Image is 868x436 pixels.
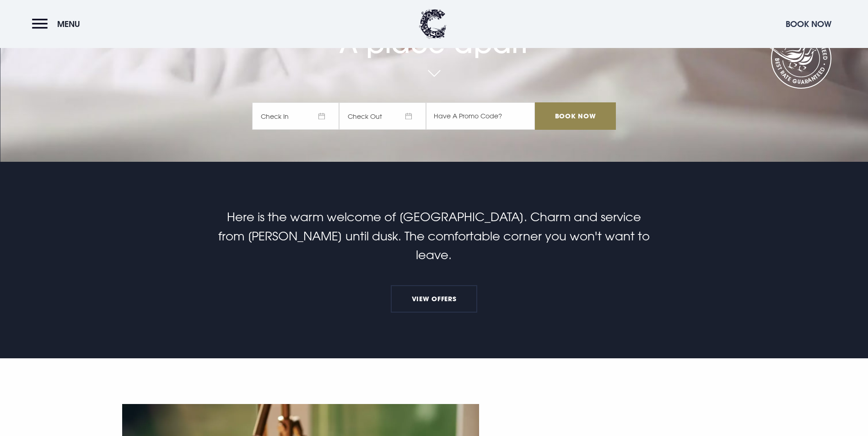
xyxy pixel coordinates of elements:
span: Check In [252,102,339,130]
p: Here is the warm welcome of [GEOGRAPHIC_DATA]. Charm and service from [PERSON_NAME] until dusk. T... [216,207,652,265]
h1: A place apart [252,0,615,59]
input: Have A Promo Code? [426,102,535,130]
span: Menu [57,19,80,29]
button: Menu [32,14,85,34]
input: Book Now [535,102,615,130]
button: Book Now [781,14,836,34]
span: Check Out [339,102,426,130]
a: View Offers [391,285,477,313]
img: Clandeboye Lodge [419,9,447,39]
